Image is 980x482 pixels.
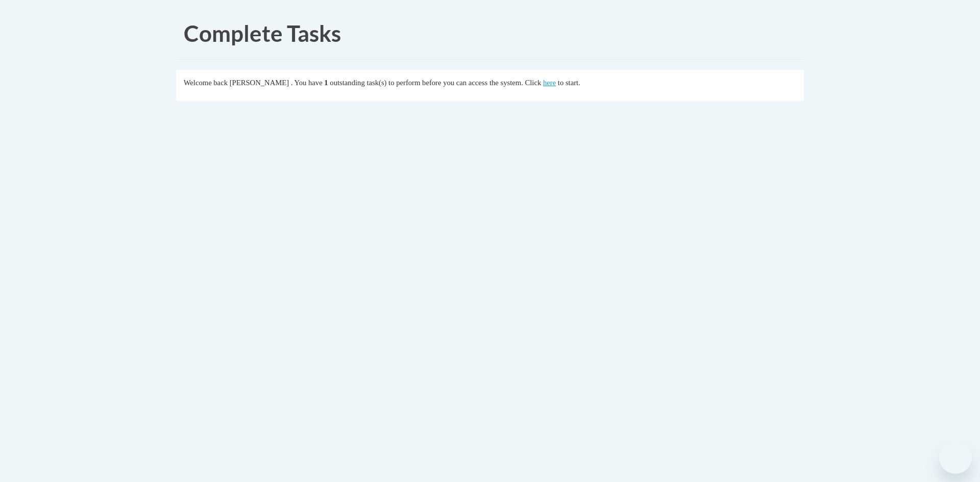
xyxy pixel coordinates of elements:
[558,79,580,87] span: to start.
[324,79,328,87] span: 1
[291,79,323,87] span: . You have
[230,79,289,87] span: [PERSON_NAME]
[543,79,556,87] a: here
[330,79,541,87] span: outstanding task(s) to perform before you can access the system. Click
[184,79,228,87] span: Welcome back
[939,441,972,474] iframe: Button to launch messaging window
[184,20,341,46] span: Complete Tasks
